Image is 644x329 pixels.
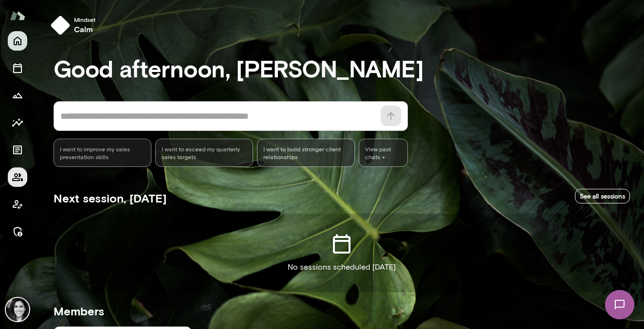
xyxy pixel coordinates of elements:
[8,58,27,78] button: Sessions
[288,261,396,273] p: No sessions scheduled [DATE]
[162,145,247,161] span: I want to exceed my quarterly sales targets
[8,167,27,187] button: Members
[54,55,630,82] h3: Good afternoon, [PERSON_NAME]
[8,140,27,160] button: Documents
[74,23,95,35] h6: calm
[47,12,103,39] button: Mindsetcalm
[8,222,27,241] button: Manage
[54,139,151,167] div: I want to improve my sales presentation skills
[54,190,166,206] h5: Next session, [DATE]
[8,113,27,132] button: Insights
[54,303,630,319] h5: Members
[10,6,25,25] img: Mento
[263,145,349,161] span: I want to build stronger client relationships
[575,189,630,204] a: See all sessions
[60,145,145,161] span: I want to improve my sales presentation skills
[8,195,27,214] button: Client app
[74,16,95,23] span: Mindset
[8,31,27,51] button: Home
[8,86,27,105] button: Growth Plan
[51,16,70,35] img: mindset
[359,139,407,167] span: View past chats ->
[257,139,355,167] div: I want to build stronger client relationships
[155,139,253,167] div: I want to exceed my quarterly sales targets
[6,298,29,321] img: Jamie Albers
